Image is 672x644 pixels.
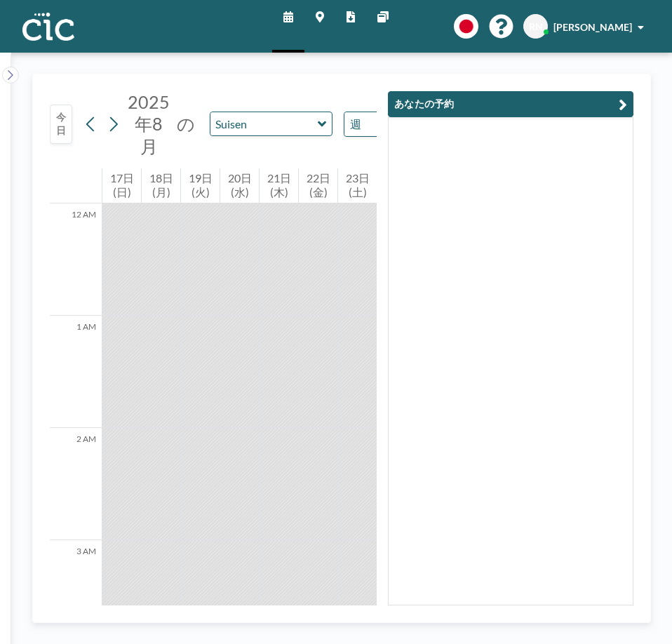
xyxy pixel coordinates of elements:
[553,21,632,33] span: [PERSON_NAME]
[338,168,377,203] div: 23日(土)
[102,168,141,203] div: 17日(日)
[347,115,364,133] span: 週
[529,20,543,33] span: RN
[210,112,318,135] input: Suisen
[128,91,170,156] span: 2025年8月
[177,113,195,135] span: の
[50,203,102,316] div: 12 AM
[50,316,102,428] div: 1 AM
[181,168,220,203] div: 19日(火)
[299,168,337,203] div: 22日(金)
[260,168,298,203] div: 21日(木)
[50,105,72,144] button: 今日
[22,13,74,41] img: organization-logo
[344,112,466,136] div: Search for option
[365,115,443,133] input: Search for option
[50,428,102,540] div: 2 AM
[142,168,180,203] div: 18日(月)
[220,168,259,203] div: 20日(水)
[388,91,633,117] button: あなたの予約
